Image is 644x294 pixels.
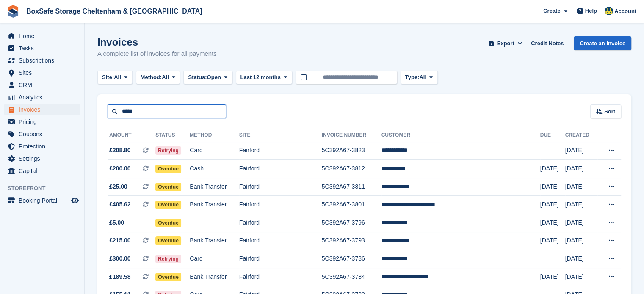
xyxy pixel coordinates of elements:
span: Invoices [19,104,69,115]
button: Method: All [136,71,180,85]
span: Retrying [155,146,181,155]
span: Help [585,7,597,15]
button: Type: All [401,71,438,85]
span: Site: [102,73,114,82]
td: 5C392A67-3811 [322,178,381,196]
th: Site [239,129,322,142]
a: menu [4,116,80,128]
td: [DATE] [565,250,597,268]
td: Fairford [239,178,322,196]
span: Sites [19,67,69,79]
a: menu [4,55,80,66]
span: £300.00 [109,254,131,263]
span: Overdue [155,183,181,191]
a: menu [4,30,80,42]
td: 5C392A67-3812 [322,160,381,178]
h1: Invoices [97,36,217,48]
button: Last 12 months [236,71,292,85]
span: £200.00 [109,164,131,173]
span: Overdue [155,273,181,281]
th: Method [190,129,239,142]
span: Analytics [19,91,69,103]
span: Open [207,73,221,82]
td: [DATE] [565,160,597,178]
th: Due [540,129,565,142]
a: menu [4,67,80,79]
td: Card [190,142,239,160]
td: Fairford [239,268,322,286]
span: Last 12 months [240,73,281,82]
span: Create [543,7,560,15]
span: Overdue [155,219,181,227]
a: menu [4,79,80,91]
button: Site: All [97,71,133,85]
td: Fairford [239,196,322,214]
button: Export [487,36,524,50]
span: £405.62 [109,200,131,209]
span: Home [19,30,69,42]
a: Credit Notes [528,36,567,50]
td: [DATE] [565,196,597,214]
td: [DATE] [565,142,597,160]
span: £215.00 [109,236,131,245]
span: CRM [19,79,69,91]
span: £5.00 [109,218,124,227]
img: Kim Virabi [605,7,613,15]
td: Fairford [239,232,322,250]
th: Created [565,129,597,142]
a: menu [4,42,80,54]
th: Invoice Number [322,129,381,142]
span: Overdue [155,165,181,173]
span: Overdue [155,201,181,209]
a: Preview store [70,195,80,206]
span: Status: [188,73,207,82]
span: Method: [141,73,162,82]
a: menu [4,128,80,140]
a: menu [4,165,80,177]
td: [DATE] [565,178,597,196]
span: Protection [19,140,69,152]
a: menu [4,195,80,206]
span: Account [614,7,636,16]
td: [DATE] [565,268,597,286]
td: [DATE] [540,214,565,232]
span: Subscriptions [19,55,69,66]
td: 5C392A67-3823 [322,142,381,160]
td: Fairford [239,142,322,160]
td: Card [190,250,239,268]
a: menu [4,153,80,165]
td: [DATE] [540,160,565,178]
th: Amount [108,129,155,142]
td: Bank Transfer [190,268,239,286]
span: £25.00 [109,182,127,191]
td: 5C392A67-3784 [322,268,381,286]
button: Status: Open [183,71,232,85]
td: [DATE] [540,196,565,214]
span: Pricing [19,116,69,128]
span: All [162,73,169,82]
img: stora-icon-8386f47178a22dfd0bd8f6a31ec36ba5ce8667c1dd55bd0f319d3a0aa187defe.svg [7,5,19,18]
span: Capital [19,165,69,177]
td: Fairford [239,160,322,178]
span: £189.58 [109,272,131,281]
td: Fairford [239,250,322,268]
td: Fairford [239,214,322,232]
td: 5C392A67-3786 [322,250,381,268]
span: Tasks [19,42,69,54]
p: A complete list of invoices for all payments [97,49,217,59]
td: Cash [190,160,239,178]
a: menu [4,104,80,115]
a: menu [4,91,80,103]
td: 5C392A67-3801 [322,196,381,214]
a: BoxSafe Storage Cheltenham & [GEOGRAPHIC_DATA] [23,4,205,18]
span: Coupons [19,128,69,140]
span: All [114,73,121,82]
span: All [419,73,426,82]
td: Bank Transfer [190,178,239,196]
td: [DATE] [565,232,597,250]
th: Customer [381,129,540,142]
span: Retrying [155,255,181,263]
td: Bank Transfer [190,232,239,250]
a: menu [4,140,80,152]
td: 5C392A67-3796 [322,214,381,232]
